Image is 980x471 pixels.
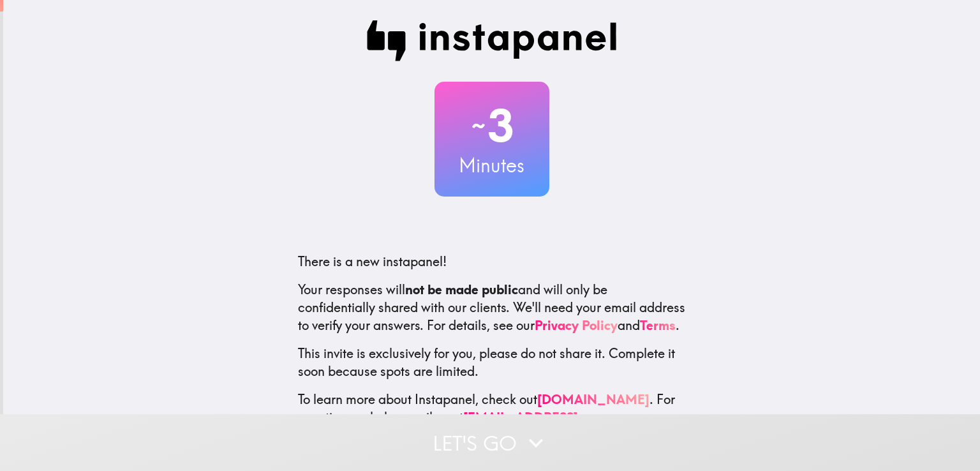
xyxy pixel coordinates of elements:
a: Terms [640,317,676,333]
p: To learn more about Instapanel, check out . For questions or help, email us at . [298,391,686,444]
b: not be made public [405,281,518,297]
p: This invite is exclusively for you, please do not share it. Complete it soon because spots are li... [298,345,686,380]
a: Privacy Policy [535,317,618,333]
img: Instapanel [367,20,617,61]
span: ~ [470,107,487,145]
h2: 3 [434,100,549,152]
p: Your responses will and will only be confidentially shared with our clients. We'll need your emai... [298,281,686,334]
span: There is a new instapanel! [298,253,447,269]
a: [DOMAIN_NAME] [537,391,650,407]
h3: Minutes [434,152,549,179]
